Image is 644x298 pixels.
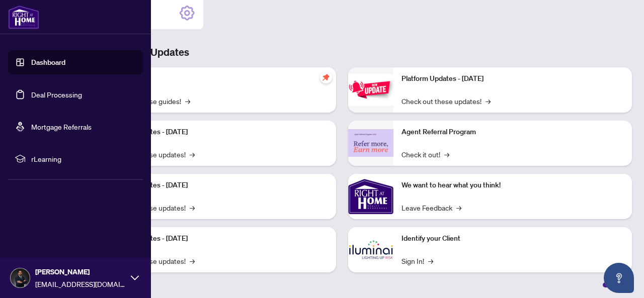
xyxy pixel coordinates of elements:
span: → [486,95,491,107]
span: → [190,202,195,213]
p: Platform Updates - [DATE] [106,233,328,244]
a: Check it out!→ [401,149,449,160]
span: [EMAIL_ADDRESS][DOMAIN_NAME] [35,278,126,289]
span: [PERSON_NAME] [35,266,126,277]
a: Mortgage Referrals [31,122,92,131]
span: → [444,149,449,160]
a: Leave Feedback→ [401,202,461,213]
p: Self-Help [106,73,328,84]
img: We want to hear what you think! [348,174,393,219]
p: Identify your Client [401,233,624,244]
a: Dashboard [31,58,65,67]
span: → [190,149,195,160]
p: Platform Updates - [DATE] [401,73,624,84]
p: Platform Updates - [DATE] [106,180,328,191]
img: Platform Updates - June 23, 2025 [348,74,393,106]
span: → [190,255,195,266]
span: → [428,255,433,266]
img: Identify your Client [348,227,393,272]
a: Sign In!→ [401,255,433,266]
img: logo [8,5,39,29]
img: Agent Referral Program [348,129,393,157]
span: rLearning [31,153,136,164]
p: Platform Updates - [DATE] [106,127,328,138]
p: We want to hear what you think! [401,180,624,191]
span: → [185,95,190,107]
span: pushpin [320,71,332,83]
h3: Brokerage & Industry Updates [52,45,632,59]
a: Deal Processing [31,90,82,99]
p: Agent Referral Program [401,127,624,138]
img: Profile Icon [11,268,30,287]
span: → [456,202,461,213]
a: Check out these updates!→ [401,95,491,107]
button: Open asap [604,263,634,293]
